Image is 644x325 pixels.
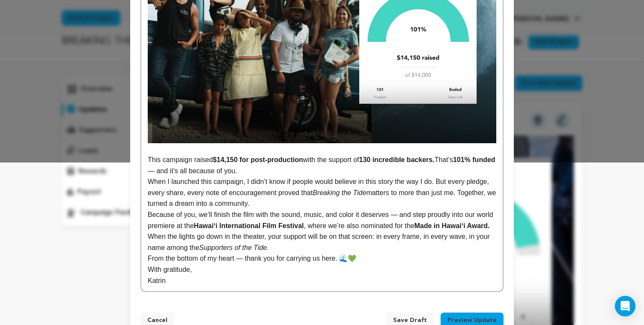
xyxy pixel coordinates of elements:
[148,209,496,231] p: Because of you, we’ll finish the film with the sound, music, and color it deserves — and step pro...
[148,231,496,253] p: When the lights go down in the theater, your support will be on that screen: in every frame, in e...
[313,189,366,196] em: Breaking the Tide
[148,253,496,264] p: From the bottom of my heart — thank you for carrying us here. 🌊💚
[414,222,489,229] strong: Made in Hawai‘i Award.
[615,296,635,316] div: Open Intercom Messenger
[148,264,496,275] p: With gratitude,
[393,316,427,325] span: Save Draft
[148,154,496,176] p: This campaign raised with the support of That’s — and it’s all because of you.
[213,156,303,163] strong: $14,150 for post-production
[194,222,304,229] strong: Hawai‘i International Film Festival
[148,275,496,286] p: Katrin
[359,156,435,163] strong: 130 incredible backers.
[199,244,269,251] em: Supporters of the Tide.
[148,176,496,209] p: When I launched this campaign, I didn’t know if people would believe in this story the way I do. ...
[453,156,495,163] strong: 101% funded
